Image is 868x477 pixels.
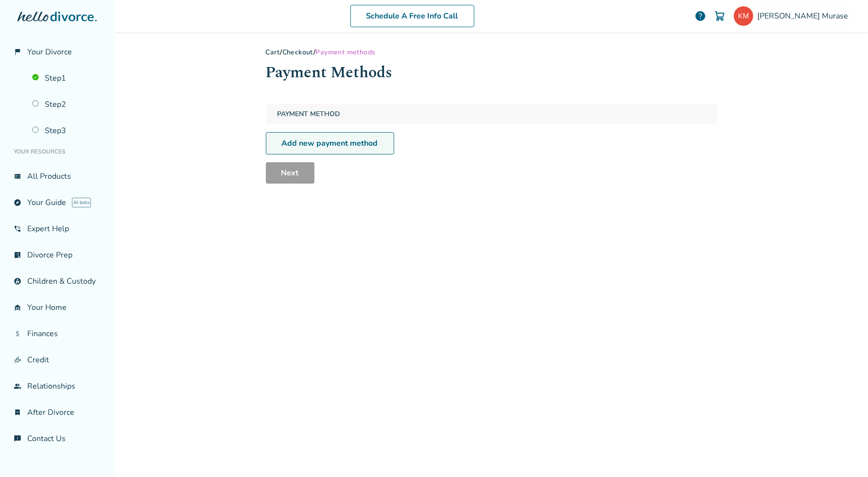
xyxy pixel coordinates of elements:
span: phone_in_talk [14,225,21,233]
iframe: Chat Widget [819,430,868,477]
h4: Payment Method [278,108,341,120]
a: attach_moneyFinances [8,323,106,345]
a: account_childChildren & Custody [8,270,106,292]
a: phone_in_talkExpert Help [8,218,106,240]
span: group [14,382,21,390]
a: bookmark_checkAfter Divorce [8,401,106,424]
a: exploreYour GuideAI beta [8,191,106,214]
img: katsu610@gmail.com [734,6,753,26]
span: Payment methods [315,48,375,57]
a: garage_homeYour Home [8,296,106,319]
span: account_child [14,277,21,285]
li: Your Resources [8,142,106,161]
a: Checkout [282,48,313,57]
span: view_list [14,172,21,180]
a: help [694,10,706,22]
a: chat_infoContact Us [8,427,106,450]
a: Cart [266,48,280,57]
a: Schedule A Free Info Call [350,5,474,27]
span: list_alt_check [14,251,21,259]
a: Step1 [26,67,106,89]
a: groupRelationships [8,375,106,397]
span: finance_mode [14,356,21,364]
button: Next [266,162,314,184]
a: view_listAll Products [8,165,106,187]
a: Step2 [26,93,106,116]
span: chat_info [14,435,21,443]
span: [PERSON_NAME] Murase [757,11,852,21]
a: list_alt_checkDivorce Prep [8,244,106,266]
span: garage_home [14,304,21,311]
span: flag_2 [14,48,21,56]
a: Add new payment method [266,132,394,154]
span: explore [14,199,21,206]
img: Cart [714,10,726,22]
a: finance_modeCredit [8,349,106,371]
div: / / [266,48,717,57]
span: Your Divorce [27,47,72,57]
span: attach_money [14,330,21,338]
a: flag_2Your Divorce [8,41,106,63]
span: AI beta [72,198,91,207]
h1: Payment Methods [266,61,717,85]
a: Step3 [26,119,106,142]
span: bookmark_check [14,409,21,416]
